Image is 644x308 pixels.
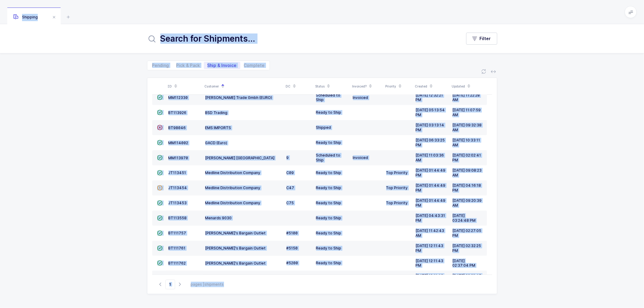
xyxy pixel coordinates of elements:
span: BT113926 [168,110,187,115]
span:  [157,125,163,130]
span: Ready to Ship [316,246,341,250]
span:  [157,201,163,205]
span: [DATE] 01:44:49 PM [416,168,446,177]
span: BSD Trading [205,110,228,115]
span: [DATE] 04:16:18 PM [453,183,481,192]
span: Scheduled to Ship [316,153,341,162]
div: pages | shipments [191,282,224,287]
span: [DATE] 04:43:31 PM [416,213,445,223]
span: Ready to Ship [316,140,341,145]
span: Top Priority [386,201,408,205]
span: [PERSON_NAME]'s Bargain Outlet [205,261,266,265]
span: [DATE] 09:20:39 AM [453,198,482,208]
span: Ready to Ship [316,186,341,190]
span: [DATE] 05:13:54 PM [416,108,445,117]
button: Filter [466,33,497,45]
span: BT98046 [168,125,186,130]
span: Ready to Ship [316,231,341,235]
span: Shipped [316,125,331,130]
span: JT113454 [168,186,187,190]
span: [DATE] 09:08:23 AM [453,168,482,177]
span: [DATE] 11:22:28 AM [453,93,480,102]
span: [DATE] 02:22:45 PM [453,273,482,283]
span: [DATE] 02:02:41 PM [453,153,481,162]
div: ID [168,81,201,91]
span: Medline Distribution Company [205,186,261,190]
span: BT111761 [168,246,186,250]
span: Ready to Ship [316,170,341,175]
span: [DATE] 09:32:38 AM [453,123,482,132]
span: [DATE] 12:32:21 PM [416,93,443,102]
span: [DATE] 03:13:14 PM [416,123,444,132]
span: Menards 9030 [205,216,232,220]
span: JT113451 [168,170,186,175]
span:  [157,110,163,115]
span: [DATE] 01:44:49 PM [416,198,446,208]
span: [DATE] 12:11:43 PM [416,273,444,283]
span: BT113558 [168,216,187,220]
span: C09 [287,170,294,175]
span: Top Priority [386,186,408,190]
span: GACD (Euro) [205,141,227,145]
span: MM114002 [168,141,188,145]
span:  [157,155,163,160]
span: JT113453 [168,201,187,205]
div: Invoiced [353,155,381,160]
span: MM112330 [168,95,188,100]
span:  [157,170,163,175]
span: [DATE] 02:27:05 PM [453,228,482,238]
span: [PERSON_NAME] Trade Gmbh (EURO) [205,95,272,100]
span: Medline Distribution Company [205,201,261,205]
span:  [157,261,163,265]
div: Invoiced? [352,81,382,91]
span: 9 [287,155,289,160]
div: Customer [205,81,282,91]
div: Invoiced [353,95,381,100]
span: [DATE] 06:33:25 PM [416,138,445,147]
span: Ready to Ship [316,261,341,265]
span: Complete [244,63,265,68]
span: Pick & Pack [176,63,200,68]
span: MM113970 [168,156,188,160]
span:  [157,216,163,220]
span: [PERSON_NAME]'s Bargain Outlet [205,231,266,235]
span: BT111762 [168,261,186,265]
span: [DATE] 03:24:48 PM [453,213,476,223]
div: Updated [452,81,485,91]
span: C47 [287,186,294,190]
span: Ready to Ship [316,110,341,115]
span: [DATE] 11:42:43 AM [416,228,444,238]
span: #5100 [287,231,298,235]
span: [DATE] 02:32:25 PM [453,243,481,253]
span: [DATE] 11:03:36 AM [416,153,444,162]
span:  [157,95,163,100]
span: #5200 [287,261,298,265]
span: Ready to Ship [316,201,341,205]
span: Top Priority [386,170,408,175]
div: DC [286,81,312,91]
span: #5150 [287,246,298,250]
span: Ready to Ship [316,216,341,220]
div: Priority [386,81,412,91]
input: Search for Shipments... [147,31,454,46]
span: [PERSON_NAME]'s Bargain Outlet [205,246,266,250]
div: Status [316,81,349,91]
span: [DATE] 02:37:04 PM [453,259,476,268]
span: [DATE] 12:11:43 PM [416,259,444,268]
span: C75 [287,201,294,205]
span: [DATE] 01:44:49 PM [416,183,446,192]
span: [DATE] 11:07:59 AM [453,108,481,117]
span: Scheduled to Ship [316,93,341,102]
span: [PERSON_NAME] [GEOGRAPHIC_DATA] [205,156,275,160]
span: Shipping [13,15,38,19]
span: Go to [165,280,175,289]
span: Filter [480,36,491,42]
span: Ship & Invoice [207,63,237,68]
div: Created [415,81,448,91]
span: Pending [152,63,169,68]
span:  [157,140,163,145]
span: [DATE] 10:33:11 AM [453,138,480,147]
span: BT111757 [168,231,186,235]
span: Medline Distribution Company [205,170,261,175]
span: [DATE] 12:11:43 PM [416,243,444,253]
